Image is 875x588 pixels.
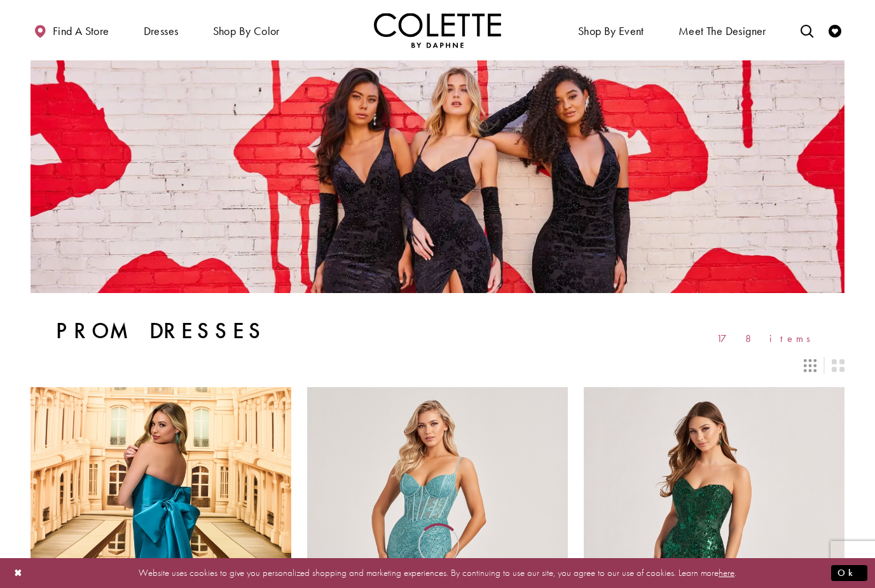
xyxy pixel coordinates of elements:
span: Shop by color [213,25,280,38]
button: Close Dialog [8,562,29,584]
a: Visit Home Page [374,13,501,48]
div: Layout Controls [23,352,852,379]
p: Website uses cookies to give you personalized shopping and marketing experiences. By continuing t... [92,564,783,582]
span: Shop By Event [575,13,647,48]
span: Switch layout to 2 columns [832,359,844,372]
span: Find a store [53,25,109,38]
a: Find a store [31,13,112,48]
span: 178 items [717,333,819,344]
span: Meet the designer [679,25,766,38]
a: here [719,566,734,579]
a: Toggle search [797,13,816,48]
a: Check Wishlist [825,13,844,48]
button: Submit Dialog [831,565,867,581]
a: Meet the designer [675,13,769,48]
span: Dresses [141,13,182,48]
span: Shop by color [210,13,283,48]
span: Switch layout to 3 columns [804,359,816,372]
span: Dresses [144,25,179,38]
img: Colette by Daphne [374,13,501,48]
h1: Prom Dresses [56,318,266,344]
span: Shop By Event [578,25,644,38]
